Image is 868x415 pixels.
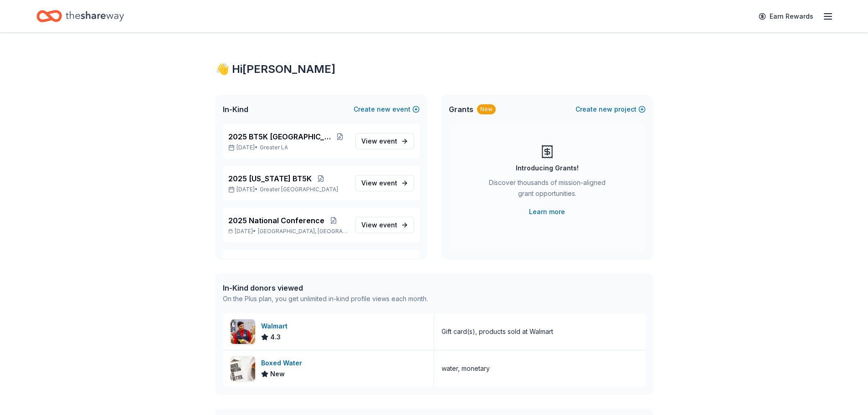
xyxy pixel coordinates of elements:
[442,363,490,374] div: water, monetary
[361,220,397,231] span: View
[516,163,579,174] div: Introducing Grants!
[223,282,428,293] div: In-Kind donors viewed
[223,104,248,115] span: In-Kind
[575,104,646,115] button: Createnewproject
[228,131,332,142] span: 2025 BT5K [GEOGRAPHIC_DATA]
[379,221,397,229] span: event
[261,321,291,332] div: Walmart
[449,104,473,115] span: Grants
[216,62,653,77] div: 👋 Hi [PERSON_NAME]
[355,175,414,191] a: View event
[529,206,565,217] a: Learn more
[355,133,414,149] a: View event
[231,319,255,344] img: Image for Walmart
[228,215,324,226] span: 2025 National Conference
[258,228,348,235] span: [GEOGRAPHIC_DATA], [GEOGRAPHIC_DATA]
[753,8,819,25] a: Earn Rewards
[231,356,255,381] img: Image for Boxed Water
[354,104,420,115] button: Createnewevent
[270,332,281,343] span: 4.3
[379,179,397,187] span: event
[377,104,390,115] span: new
[228,186,348,193] p: [DATE] •
[260,186,338,193] span: Greater [GEOGRAPHIC_DATA]
[599,104,612,115] span: new
[477,104,496,114] div: New
[260,144,288,151] span: Greater LA
[228,228,348,235] p: [DATE] •
[270,369,285,379] span: New
[361,136,397,147] span: View
[261,358,306,369] div: Boxed Water
[355,217,414,233] a: View event
[442,326,553,337] div: Gift card(s), products sold at Walmart
[228,257,341,268] span: 2025 Northern [US_STATE] Breakthrough for [MEDICAL_DATA] 5K Run/Walk
[361,178,397,189] span: View
[223,293,428,304] div: On the Plus plan, you get unlimited in-kind profile views each month.
[228,144,348,151] p: [DATE] •
[36,5,124,27] a: Home
[379,137,397,145] span: event
[228,173,312,184] span: 2025 [US_STATE] BT5K
[485,177,609,203] div: Discover thousands of mission-aligned grant opportunities.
